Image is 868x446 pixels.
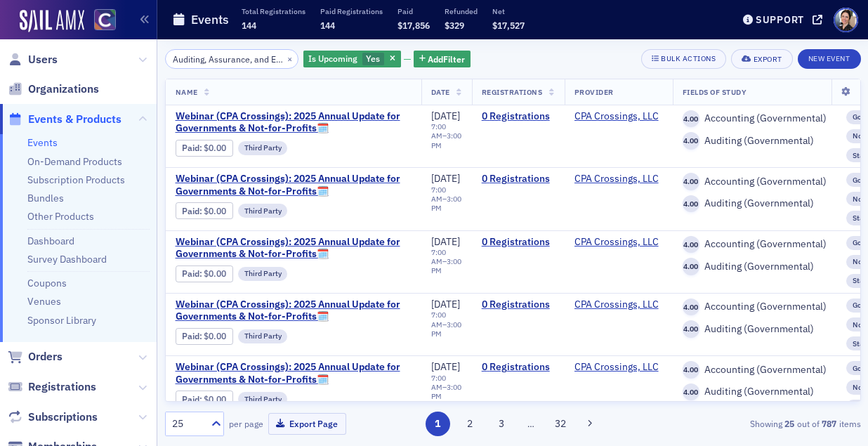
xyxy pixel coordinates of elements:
[492,6,525,16] p: Net
[182,331,199,341] a: Paid
[699,176,827,188] span: Accounting (Governmental)
[182,143,199,153] a: Paid
[431,373,446,392] time: 7:00 AM
[782,417,797,430] strong: 25
[320,20,335,31] span: 144
[574,299,659,311] a: CPA Crossings, LLC
[820,417,839,430] strong: 787
[238,329,288,343] div: Third Party
[683,320,700,338] span: 4.00
[574,173,663,185] span: CPA Crossings, LLC
[574,110,659,123] a: CPA Crossings, LLC
[699,323,814,336] span: Auditing (Governmental)
[574,110,663,123] span: CPA Crossings, LLC
[641,49,726,69] button: Bulk Actions
[182,394,204,405] span: :
[28,349,63,365] span: Orders
[431,374,462,401] div: –
[431,382,461,401] time: 3:00 PM
[28,81,99,97] span: Organizations
[268,413,346,435] button: Export Page
[27,136,58,149] a: Events
[683,383,700,401] span: 4.00
[445,6,478,16] p: Refunded
[176,140,233,157] div: Paid: 0 - $0
[27,295,61,308] a: Venues
[574,236,659,249] a: CPA Crossings, LLC
[754,55,782,63] div: Export
[182,268,199,279] a: Paid
[431,298,460,310] span: [DATE]
[482,87,543,97] span: Registrations
[834,8,858,32] span: Profile
[431,131,461,150] time: 3:00 PM
[574,236,663,249] span: CPA Crossings, LLC
[683,299,700,316] span: 4.00
[431,247,446,266] time: 7:00 AM
[176,328,233,345] div: Paid: 0 - $0
[731,49,792,69] button: Export
[182,394,199,405] a: Paid
[28,112,121,127] span: Events & Products
[482,173,555,185] a: 0 Registrations
[20,10,84,32] img: SailAMX
[574,361,659,374] a: CPA Crossings, LLC
[431,172,460,185] span: [DATE]
[238,267,288,281] div: Third Party
[182,206,204,216] span: :
[303,51,401,68] div: Yes
[431,185,446,204] time: 7:00 AM
[574,299,663,311] span: CPA Crossings, LLC
[8,112,121,127] a: Events & Products
[176,236,412,261] a: Webinar (CPA Crossings): 2025 Annual Update for Governments & Not-for-Profits🗓️
[638,417,860,430] div: Showing out of items
[94,9,116,31] img: SailAMX
[482,299,555,311] a: 0 Registrations
[431,248,462,275] div: –
[397,20,430,31] span: $17,856
[242,6,305,16] p: Total Registrations
[27,210,94,223] a: Other Products
[699,197,814,210] span: Auditing (Governmental)
[84,9,116,33] a: View Homepage
[308,53,357,64] span: Is Upcoming
[204,331,226,341] span: $0.00
[8,52,58,67] a: Users
[521,417,541,430] span: …
[172,417,203,431] div: 25
[176,173,412,197] a: Webinar (CPA Crossings): 2025 Annual Update for Governments & Not-for-Profits🗓️
[661,55,716,63] div: Bulk Actions
[699,301,827,313] span: Accounting (Governmental)
[176,361,412,386] span: Webinar (CPA Crossings): 2025 Annual Update for Governments & Not-for-Profits🗓️
[428,53,465,65] span: Add Filter
[431,110,460,122] span: [DATE]
[284,52,296,65] button: ×
[182,206,199,216] a: Paid
[28,409,98,425] span: Subscriptions
[574,361,663,374] span: CPA Crossings, LLC
[574,87,614,97] span: Provider
[482,236,555,249] a: 0 Registrations
[182,331,204,341] span: :
[28,52,58,67] span: Users
[492,20,525,31] span: $17,527
[28,379,96,395] span: Registrations
[699,112,827,125] span: Accounting (Governmental)
[431,310,446,329] time: 7:00 AM
[27,277,67,289] a: Coupons
[683,361,700,379] span: 4.00
[204,143,226,153] span: $0.00
[27,173,125,186] a: Subscription Products
[798,49,861,69] button: New Event
[431,360,460,373] span: [DATE]
[366,53,380,64] span: Yes
[683,87,747,97] span: Fields Of Study
[431,256,461,275] time: 3:00 PM
[756,13,804,26] div: Support
[414,51,471,68] button: AddFilter
[176,299,412,323] a: Webinar (CPA Crossings): 2025 Annual Update for Governments & Not-for-Profits🗓️
[426,412,450,436] button: 1
[320,6,383,16] p: Paid Registrations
